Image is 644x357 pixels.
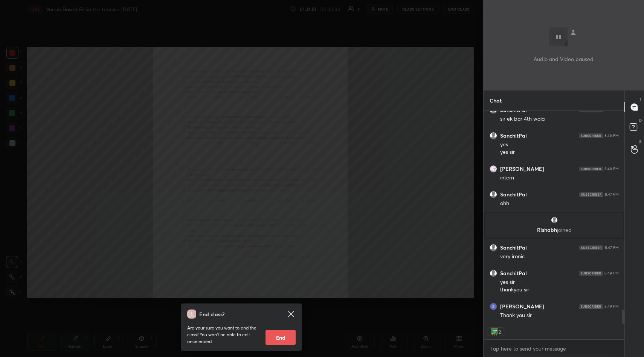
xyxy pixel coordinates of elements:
div: thankyou sir [500,286,619,294]
img: 4P8fHbbgJtejmAAAAAElFTkSuQmCC [579,304,603,309]
button: End [266,330,296,345]
div: Thank you sir [500,312,619,319]
p: Rishabh [490,227,618,233]
h6: SanchitPal [500,132,527,139]
div: 8:46 PM [604,167,619,171]
p: T [639,97,642,102]
div: 8:46 PM [604,133,619,138]
h6: SanchitPal [500,270,527,277]
div: sir ek bar 4th wala [500,115,619,123]
p: G [639,139,642,144]
img: thumbnail.jpg [490,303,497,310]
span: joined [557,226,571,233]
img: default.png [490,270,497,277]
div: 8:47 PM [605,245,619,250]
div: grid [484,111,625,324]
h6: [PERSON_NAME] [500,303,544,310]
div: 8:49 PM [604,304,619,309]
div: 8:49 PM [604,271,619,276]
h4: End class? [199,310,224,318]
h6: [PERSON_NAME] [500,165,544,172]
img: thank_you.png [491,328,498,336]
img: thumbnail.jpg [490,165,497,172]
p: Audio and Video paused [534,55,594,63]
img: 4P8fHbbgJtejmAAAAAElFTkSuQmCC [579,167,603,171]
p: D [639,118,642,123]
h6: SanchitPal [500,191,527,198]
div: ohh [500,200,619,207]
div: yes [500,141,619,149]
img: default.png [490,132,497,139]
div: 8:47 PM [605,192,619,197]
p: Chat [484,90,508,110]
img: default.png [490,191,497,198]
div: very ironic [500,253,619,260]
h6: SanchitPal [500,244,527,251]
p: Are your sure you want to end the class? You won’t be able to edit once ended. [187,325,259,345]
img: 4P8fHbbgJtejmAAAAAElFTkSuQmCC [579,271,603,276]
img: default.png [550,216,558,224]
img: 4P8fHbbgJtejmAAAAAElFTkSuQmCC [579,192,603,197]
img: default.png [490,244,497,251]
img: 4P8fHbbgJtejmAAAAAElFTkSuQmCC [579,133,603,138]
div: yes sir [500,149,619,156]
div: intern [500,174,619,182]
div: yes sir [500,279,619,286]
div: 2 [498,329,501,335]
img: 4P8fHbbgJtejmAAAAAElFTkSuQmCC [579,245,603,250]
